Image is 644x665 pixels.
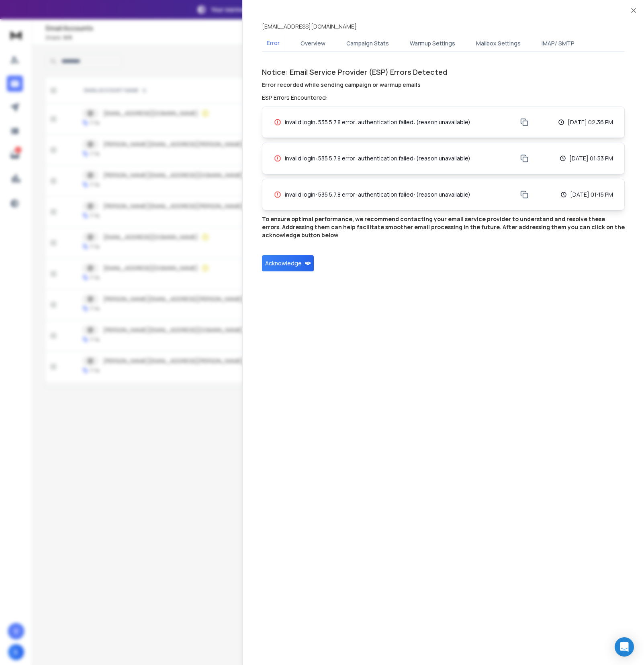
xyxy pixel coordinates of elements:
[262,34,284,53] button: Error
[341,35,394,52] button: Campaign Stats
[285,154,470,162] span: invalid login: 535 5.7.8 error: authentication failed: (reason unavailable)
[471,35,525,52] button: Mailbox Settings
[262,81,625,89] h4: Error recorded while sending campaign or warmup emails
[285,191,470,199] span: invalid login: 535 5.7.8 error: authentication failed: (reason unavailable)
[262,215,625,239] p: To ensure optimal performance, we recommend contacting your email service provider to understand ...
[570,191,613,199] p: [DATE] 01:15 PM
[262,255,314,271] button: Acknowledge
[615,637,634,657] div: Open Intercom Messenger
[262,94,625,102] h3: ESP Errors Encountered:
[296,35,330,52] button: Overview
[262,66,625,89] h1: Notice: Email Service Provider (ESP) Errors Detected
[569,154,613,162] p: [DATE] 01:53 PM
[405,35,460,52] button: Warmup Settings
[262,23,357,31] p: [EMAIL_ADDRESS][DOMAIN_NAME]
[537,35,579,52] button: IMAP/ SMTP
[568,118,613,126] p: [DATE] 02:36 PM
[285,118,470,126] span: invalid login: 535 5.7.8 error: authentication failed: (reason unavailable)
